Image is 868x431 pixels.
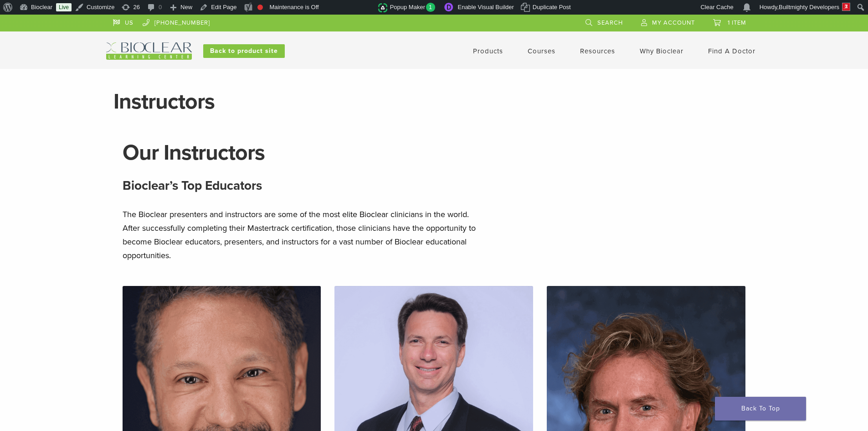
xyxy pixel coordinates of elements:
[652,19,695,26] span: My Account
[580,47,615,55] a: Resources
[257,5,263,10] div: Focus keyphrase not set
[327,2,378,13] img: Views over 48 hours. Click for more Jetpack Stats.
[123,208,487,262] p: The Bioclear presenters and instructors are some of the most elite Bioclear clinicians in the wor...
[143,15,210,28] a: [PHONE_NUMBER]
[640,47,683,55] a: Why Bioclear
[203,44,285,58] a: Back to product site
[56,3,72,11] a: Live
[123,142,746,164] h1: Our Instructors
[779,4,839,10] span: Builtmighty Developers
[713,15,746,28] a: 1 item
[106,42,192,60] img: Bioclear
[113,15,134,28] a: US
[528,47,555,55] a: Courses
[708,47,755,55] a: Find A Doctor
[728,19,746,26] span: 1 item
[586,15,623,28] a: Search
[597,19,623,26] span: Search
[473,47,503,55] a: Products
[113,91,755,113] h1: Instructors
[123,175,746,197] h3: Bioclear’s Top Educators
[715,397,806,421] a: Back To Top
[641,15,695,28] a: My Account
[426,3,436,12] span: 1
